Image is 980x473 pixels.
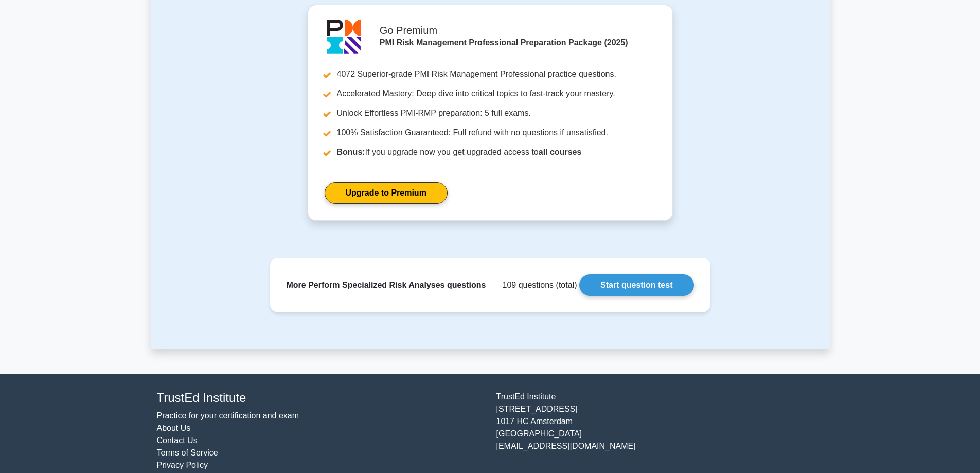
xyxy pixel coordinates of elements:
[157,448,218,457] a: Terms of Service
[157,424,191,432] a: About Us
[579,274,693,296] a: Start question test
[157,436,198,445] a: Contact Us
[325,182,448,204] a: Upgrade to Premium
[157,391,484,406] h4: TrustEd Institute
[157,461,208,469] a: Privacy Policy
[490,391,830,471] div: TrustEd Institute [STREET_ADDRESS] 1017 HC Amsterdam [GEOGRAPHIC_DATA] [EMAIL_ADDRESS][DOMAIN_NAME]
[157,411,299,420] a: Practice for your certification and exam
